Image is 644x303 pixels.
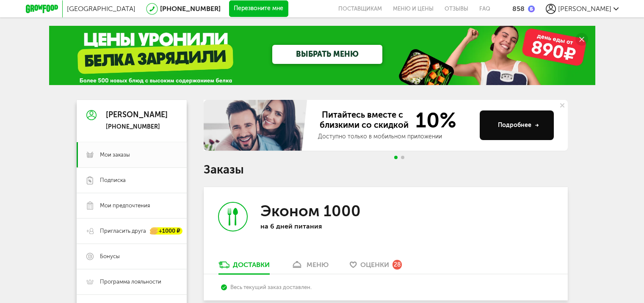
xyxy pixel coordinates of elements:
[360,261,389,269] span: Оценки
[100,253,120,260] span: Бонусы
[67,5,135,13] span: [GEOGRAPHIC_DATA]
[558,5,611,13] span: [PERSON_NAME]
[345,260,406,274] a: Оценки 28
[100,151,130,159] span: Мои заказы
[528,6,535,12] img: bonus_b.cdccf46.png
[106,123,168,131] div: [PHONE_NUMBER]
[77,142,187,168] a: Мои заказы
[106,111,168,119] div: [PERSON_NAME]
[100,227,146,235] span: Пригласить друга
[100,202,150,209] span: Мои предпочтения
[160,5,221,13] a: [PHONE_NUMBER]
[221,284,550,290] div: Весь текущий заказ доставлен.
[318,110,410,131] span: Питайтесь вместе с близкими со скидкой
[77,218,187,244] a: Пригласить друга +1000 ₽
[260,222,370,230] p: на 6 дней питания
[287,260,333,274] a: меню
[392,260,402,269] div: 28
[77,244,187,269] a: Бонусы
[394,156,398,159] span: Go to slide 1
[77,168,187,193] a: Подписка
[77,193,187,218] a: Мои предпочтения
[307,261,329,269] div: меню
[214,260,274,274] a: Доставки
[233,261,270,269] div: Доставки
[480,110,554,140] button: Подробнее
[272,45,382,64] a: ВЫБРАТЬ МЕНЮ
[410,110,456,131] span: 10%
[150,228,182,235] div: +1000 ₽
[77,269,187,295] a: Программа лояльности
[204,100,310,151] img: family-banner.579af9d.jpg
[100,176,126,184] span: Подписка
[401,156,404,159] span: Go to slide 2
[229,0,288,17] button: Перезвоните мне
[512,5,525,13] div: 858
[100,278,161,286] span: Программа лояльности
[498,121,539,129] div: Подробнее
[318,132,473,141] div: Доступно только в мобильном приложении
[204,164,568,175] h1: Заказы
[260,202,361,220] h3: Эконом 1000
